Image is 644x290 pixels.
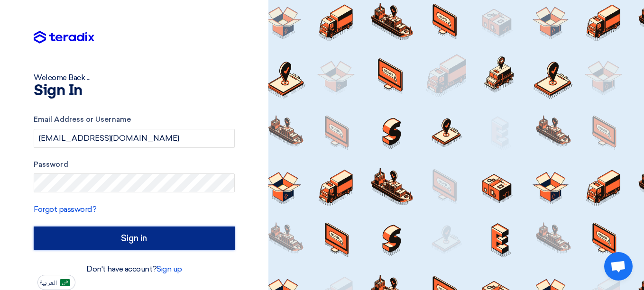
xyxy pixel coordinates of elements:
[34,227,235,250] input: Sign in
[34,263,235,275] div: Don't have account?
[34,31,94,44] img: Teradix logo
[60,279,70,286] img: ar-AR.png
[156,264,182,273] a: Sign up
[34,83,235,99] h1: Sign In
[34,114,235,125] label: Email Address or Username
[604,252,633,281] div: Open chat
[40,280,57,286] span: العربية
[34,72,235,83] div: Welcome Back ...
[34,205,96,214] a: Forgot password?
[37,275,75,290] button: العربية
[34,129,235,148] input: Enter your business email or username
[34,159,235,170] label: Password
